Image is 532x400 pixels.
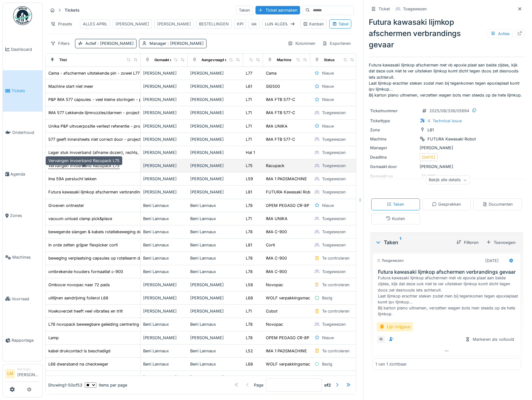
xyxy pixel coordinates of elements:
div: WOLF verpakkingsmachine [266,361,318,367]
div: Ticket aanmaken [255,6,300,14]
div: Beni Lannaux [190,255,240,261]
div: L71 [246,308,252,314]
div: Thermieken plaatsen [48,374,88,380]
div: [PERSON_NAME] [143,295,185,301]
div: RI [377,335,385,344]
div: IMA 577 Lekkende lijmnozzles/darmen - project FPFH [48,110,151,116]
div: Groeven ontnester [48,203,84,208]
h3: Futura kawasaki lijmkop afschermen verbrandings gevaar [378,269,518,275]
div: Manager [149,40,204,46]
div: L78 [246,269,253,275]
div: Novopac [266,321,283,327]
div: Kosten [386,216,405,222]
div: [PERSON_NAME] [190,189,240,195]
div: L71 [246,97,252,103]
div: Te controleren [322,348,350,354]
div: [PERSON_NAME] [143,150,185,155]
div: Ima 59A perslucht lekken [48,176,97,182]
div: OPEM PEGASO CR-8P [266,203,309,208]
div: Beni Lannaux [143,242,185,248]
div: bewegende slangen & kabels rotatiebeweging deponering links & rechts schuren overal tegen en trek... [48,229,277,235]
div: Beni Lannaux [143,216,185,222]
div: L71 [246,216,252,222]
div: [PERSON_NAME] [143,163,185,169]
div: [PERSON_NAME] [116,21,149,27]
div: Gesprekken [432,201,461,207]
div: Beni Lannaux [143,321,185,327]
div: Toegewezen [322,176,346,182]
div: Toegewezen [322,242,346,248]
span: Zones [10,213,40,218]
div: Toegewezen [322,321,346,327]
div: [PERSON_NAME] [190,110,240,116]
div: Toegewezen [322,216,346,222]
div: Nieuw [322,203,334,208]
div: [PERSON_NAME] [190,308,240,314]
a: Dashboard [3,29,42,70]
div: Toegewezen [403,6,427,12]
a: Rapportage [3,320,42,361]
div: IMA FTB 577-C [266,97,295,103]
div: Beni Lannaux [143,348,185,354]
div: L75 [246,163,253,169]
div: Beni Lannaux [190,361,240,367]
div: Te controleren [322,255,350,261]
div: Toegewezen [322,229,346,235]
div: Beni Lannaux [143,255,185,261]
div: 000 - Niet in de lijst [266,374,304,380]
div: L77 [246,70,252,76]
a: Tickets [3,70,42,112]
span: Tickets [12,88,40,94]
div: [PERSON_NAME] [143,176,185,182]
span: Dashboard [11,46,40,52]
div: items per page [85,382,127,388]
span: Agenda [10,171,40,177]
div: [PERSON_NAME] [190,70,240,76]
div: L78 [246,255,253,261]
div: Taken [375,239,451,246]
div: [PERSON_NAME] [190,123,240,129]
div: [PERSON_NAME] [143,136,185,142]
div: [PERSON_NAME] [190,335,240,341]
div: IMA UNIKA [266,216,287,222]
div: L81 [427,127,434,133]
div: Taken [236,6,253,15]
div: Toegewezen [322,150,346,155]
div: Unika P&P uitvoerpositie verliest referentie - project FPFH [48,123,159,129]
div: [PERSON_NAME] [157,21,191,27]
div: WOLF verpakkingsmachine [266,295,318,301]
div: Filters [48,39,73,48]
div: in orde zetten grijper flexpicker corti [48,242,118,248]
div: Beni Lannaux [190,269,240,275]
div: FUTURA Kawasaki Robot [266,189,314,195]
div: [DATE] [485,258,499,264]
div: Nieuw [322,83,334,89]
div: Titel [59,57,67,63]
div: Acties [488,29,513,38]
div: Nieuw [322,97,334,103]
div: Te controleren [322,308,350,314]
div: L68 [246,361,253,367]
div: [PERSON_NAME] [143,70,185,76]
div: L71 [246,123,252,129]
div: Machine start niet meer [48,83,93,89]
div: IMA 1 PADSMACHINE [266,176,307,182]
div: ontbrekende houders formaatlat c-900 [48,269,123,275]
div: Lamp [48,335,59,341]
div: Beni Lannaux [190,216,240,222]
div: Futura kawasaki lijmkop afschermen verbrandings gevaar [48,189,159,195]
div: Manager [17,367,40,371]
div: Presets [48,19,75,29]
div: Machine [277,57,292,63]
div: Exporteren [320,39,354,48]
div: Beni Lannaux [143,203,185,208]
div: Bezig [322,361,332,367]
p: Futura kawasaki lijmkop afschermen met vb epoxie plaat aan beide zijdes, kijk dat deze ook niet t... [369,62,524,98]
div: Toegewezen [322,110,346,116]
div: L78 [246,335,253,341]
div: L78 [246,203,253,208]
span: : [PERSON_NAME] [96,41,134,46]
div: IMA C-900 [266,255,287,261]
div: Beyers Koffie [246,374,271,380]
div: Gemaakt door [154,57,178,63]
